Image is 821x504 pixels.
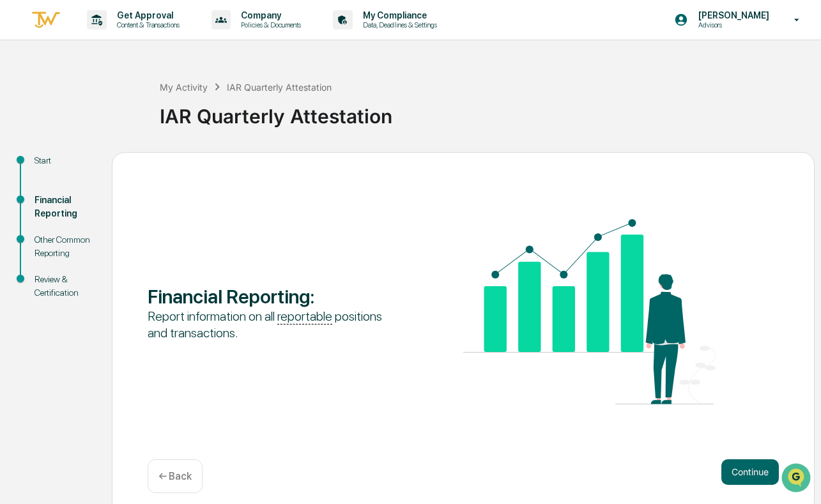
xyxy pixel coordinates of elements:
span: Preclearance [26,161,82,174]
span: Data Lookup [26,185,81,198]
div: My Activity [160,82,208,93]
div: Start [35,154,91,167]
p: Advisors [688,20,776,29]
div: Financial Reporting [35,194,91,220]
p: Policies & Documents [231,20,307,29]
u: reportable [277,309,332,325]
div: 🗄️ [93,162,103,172]
div: Other Common Reporting [35,233,91,260]
a: Powered byPylon [90,216,155,226]
p: [PERSON_NAME] [688,10,776,20]
p: Data, Deadlines & Settings [353,20,443,29]
a: 🖐️Preclearance [8,156,88,179]
p: Company [231,10,307,20]
div: Review & Certification [35,273,91,300]
p: How can we help? [13,27,233,47]
p: ← Back [158,470,192,482]
div: Financial Reporting : [148,285,400,308]
div: IAR Quarterly Attestation [227,82,332,93]
iframe: Open customer support [780,462,815,496]
div: 🖐️ [13,162,23,172]
a: 🗄️Attestations [88,156,164,179]
img: logo [31,10,61,31]
p: Content & Transactions [107,20,186,29]
div: 🔎 [13,187,23,197]
p: My Compliance [353,10,443,20]
div: IAR Quarterly Attestation [160,95,815,128]
div: We're available if you need us! [43,111,162,121]
button: Continue [721,459,779,485]
span: Pylon [127,217,155,226]
a: 🔎Data Lookup [8,180,86,203]
div: Report information on all positions and transactions. [148,308,400,341]
img: 1746055101610-c473b297-6a78-478c-a979-82029cc54cd1 [13,98,36,121]
button: Start new chat [217,102,233,117]
div: Start new chat [43,98,210,111]
p: Get Approval [107,10,186,20]
span: Attestations [105,161,158,174]
img: Financial Reporting [463,219,716,404]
